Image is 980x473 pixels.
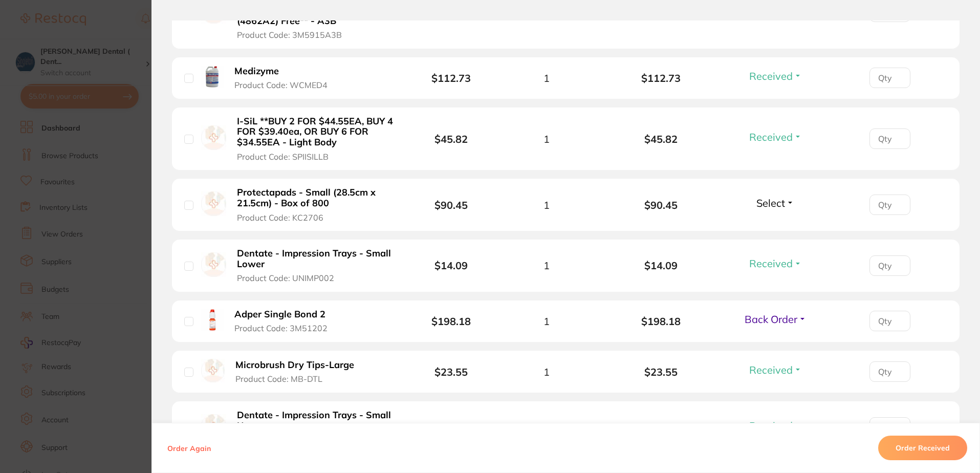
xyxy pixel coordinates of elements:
span: Product Code: UNIMP002 [237,273,334,283]
button: Back Order [742,313,810,326]
input: Qty [869,311,910,331]
b: I-SiL **BUY 2 FOR $44.55EA, BUY 4 FOR $39.40ea, OR BUY 6 FOR $34.55EA - Light Body [237,116,395,148]
button: Adper Single Bond 2 Product Code: 3M51202 [231,309,341,334]
button: Received [746,131,805,143]
span: 1 [543,72,550,84]
b: $23.55 [604,366,718,378]
button: Microbrush Dry Tips-Large Product Code: MB-DTL [232,359,366,384]
button: Received [746,257,805,270]
b: Dentate - Impression Trays - Small Lower [237,248,395,269]
b: $45.82 [604,133,718,145]
b: $45.82 [434,133,468,145]
span: Product Code: WCMED4 [234,80,328,90]
img: I-SiL **BUY 2 FOR $44.55EA, BUY 4 FOR $39.40ea, OR BUY 6 FOR $34.55EA - Light Body [201,125,226,150]
span: Received [749,257,793,270]
b: $198.18 [431,315,471,328]
input: Qty [869,255,910,276]
img: Medizyme [201,66,224,88]
button: Select [753,197,797,209]
input: Qty [869,195,910,215]
span: Received [749,131,793,143]
button: Order Received [878,436,967,460]
img: Protectapads - Small (28.5cm x 21.5cm) - Box of 800 [201,191,226,217]
button: Received [746,363,805,376]
b: Medizyme [234,66,279,77]
span: 1 [543,422,550,434]
button: I-SiL **BUY 2 FOR $44.55EA, BUY 4 FOR $39.40ea, OR BUY 6 FOR $34.55EA - Light Body Product Code: ... [234,116,398,162]
span: Product Code: SPIISILLB [237,152,329,161]
input: Qty [869,361,910,382]
button: Received [746,70,805,82]
span: Back Order [745,313,797,326]
span: Received [749,419,793,432]
img: Dentate - Impression Trays - Small Lower [201,252,226,277]
img: Microbrush Dry Tips-Large [201,359,225,382]
span: 1 [543,366,550,378]
button: Protectapads - Small (28.5cm x 21.5cm) - Box of 800 Product Code: KC2706 [234,187,398,223]
span: 1 [543,199,550,211]
span: Select [756,197,785,209]
span: 1 [543,315,550,327]
b: $90.45 [434,199,468,211]
span: Product Code: KC2706 [237,213,323,222]
span: 1 [543,133,550,145]
span: Received [749,70,793,82]
b: Dentate - Impression Trays - Small Upper [237,410,395,431]
span: 1 [543,260,550,271]
span: Product Code: MB-DTL [235,374,322,383]
b: $14.09 [604,422,718,434]
input: Qty [869,128,910,149]
b: $90.45 [604,199,718,211]
button: Received [746,419,805,432]
button: Medizyme Product Code: WCMED4 [231,66,341,91]
button: Order Again [164,443,214,453]
b: $14.09 [604,260,718,271]
input: Qty [869,417,910,438]
img: Adper Single Bond 2 [201,309,224,331]
span: Product Code: 3M5915A3B [237,30,342,39]
b: $23.55 [434,365,468,378]
b: $14.09 [434,421,468,434]
img: Dentate - Impression Trays - Small Upper [201,414,226,439]
button: Dentate - Impression Trays - Small Lower Product Code: UNIMP002 [234,248,398,284]
b: Protectapads - Small (28.5cm x 21.5cm) - Box of 800 [237,187,395,208]
input: Qty [869,68,910,88]
button: Dentate - Impression Trays - Small Upper Product Code: UNIMP001 [234,410,398,445]
b: Adper Single Bond 2 [234,309,325,320]
span: Product Code: 3M51202 [234,324,328,333]
b: $14.09 [434,259,468,272]
span: Received [749,363,793,376]
b: $112.73 [604,72,718,84]
b: Microbrush Dry Tips-Large [235,360,354,371]
b: $112.73 [431,72,471,84]
b: $198.18 [604,315,718,327]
